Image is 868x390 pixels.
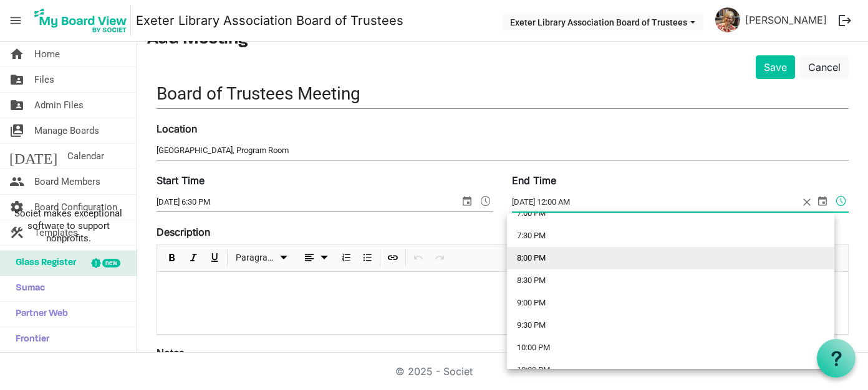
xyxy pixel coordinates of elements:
span: settings [9,195,24,220]
div: new [102,259,120,267]
div: Numbered List [335,245,357,271]
span: Home [34,42,60,67]
span: Calendar [67,144,104,169]
span: Glass Register [9,251,76,276]
div: Formats [229,245,296,271]
div: Bold [162,245,183,271]
label: Start Time [157,173,205,188]
span: Sumac [9,276,45,301]
label: Description [157,225,210,239]
button: dropdownbutton [297,250,334,266]
button: Bulleted List [359,250,375,266]
span: switch_account [9,118,24,143]
button: Italic [185,250,201,266]
span: [DATE] [9,144,57,169]
span: close [799,193,815,211]
label: Notes [157,345,184,360]
div: Alignments [295,245,335,271]
div: Underline [204,245,225,271]
span: Paragraph [236,250,276,266]
label: End Time [512,173,556,188]
li: 10:00 PM [507,337,834,359]
button: logout [832,7,858,34]
div: Italic [183,245,204,271]
span: menu [4,9,27,32]
span: select [460,193,475,209]
button: Save [756,55,795,79]
a: © 2025 - Societ [395,365,473,378]
span: Societ makes exceptional software to support nonprofits. [6,207,131,244]
span: select [815,193,830,209]
li: 9:30 PM [507,314,834,337]
span: Frontier [9,327,49,352]
img: oiUq6S1lSyLOqxOgPlXYhI3g0FYm13iA4qhAgY5oJQiVQn4Ddg2A9SORYVWq4Lz4pb3-biMLU3tKDRk10OVDzQ_thumb.png [715,7,740,32]
span: home [9,42,24,67]
button: Underline [206,250,223,266]
button: Numbered List [337,250,354,266]
span: folder_shared [9,67,24,92]
div: Insert Link [382,245,403,271]
a: Cancel [800,55,849,79]
button: Bold [163,250,180,266]
li: 8:30 PM [507,269,834,292]
li: 7:30 PM [507,225,834,247]
a: [PERSON_NAME] [740,7,832,32]
span: folder_shared [9,93,24,118]
span: Files [34,67,54,92]
span: Manage Boards [34,118,99,143]
button: Insert Link [384,250,401,266]
li: 8:00 PM [507,247,834,269]
a: Exeter Library Association Board of Trustees [136,8,403,33]
span: Board Configuration [34,195,117,220]
span: Board Members [34,169,100,194]
img: My Board View Logo [31,5,131,36]
li: 7:00 PM [507,202,834,225]
span: Admin Files [34,93,84,118]
input: Title [157,79,849,108]
a: My Board View Logo [31,5,136,36]
div: Bulleted List [357,245,378,271]
label: Location [157,121,197,136]
span: people [9,169,24,194]
li: 9:00 PM [507,292,834,314]
li: 10:30 PM [507,359,834,381]
span: Partner Web [9,302,68,327]
button: Exeter Library Association Board of Trustees dropdownbutton [502,13,703,30]
button: Paragraph dropdownbutton [231,250,293,266]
